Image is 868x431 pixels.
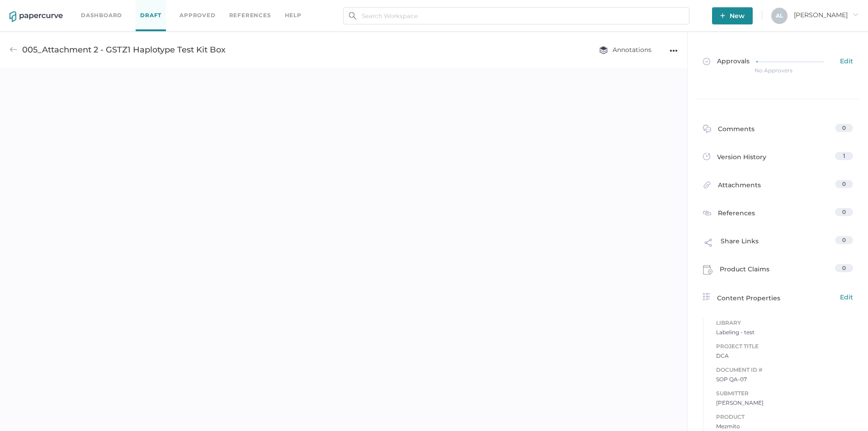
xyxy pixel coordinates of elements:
[840,57,853,67] span: Edit
[703,125,711,135] img: comment-icon.4fbda5a2.svg
[698,48,859,83] a: ApprovalsEdit
[703,236,853,253] a: Share Links0
[703,124,755,138] div: Comments
[842,237,846,243] span: 0
[703,265,713,275] img: claims-icon.71597b81.svg
[179,10,215,20] a: Approved
[703,58,710,65] img: approved-grey.341b8de9.svg
[703,152,766,165] div: Version History
[703,152,853,165] a: Version History1
[703,293,710,300] img: content-properties-icon.34d20aed.svg
[703,292,853,303] a: Content PropertiesEdit
[703,180,853,194] a: Attachments0
[840,292,853,302] span: Edit
[716,388,853,398] span: Submitter
[703,208,755,220] div: References
[670,44,678,57] div: ●●●
[703,292,853,303] div: Content Properties
[712,7,753,24] button: New
[716,351,853,360] span: DCA
[703,264,769,278] div: Product Claims
[9,46,18,54] img: back-arrow-grey.72011ae3.svg
[703,264,853,278] a: Product Claims0
[599,46,651,54] span: Annotations
[716,318,853,328] span: Library
[716,341,853,351] span: Project Title
[349,12,356,19] img: search.bf03fe8b.svg
[703,209,711,217] img: reference-icon.cd0ee6a9.svg
[843,152,845,159] span: 1
[590,41,660,58] button: Annotations
[703,236,759,253] div: Share Links
[716,398,853,407] span: [PERSON_NAME]
[842,208,846,215] span: 0
[716,375,853,384] span: SOP QA-07
[703,57,750,67] span: Approvals
[842,265,846,271] span: 0
[703,153,710,162] img: versions-icon.ee5af6b0.svg
[720,7,745,24] span: New
[852,11,859,18] i: arrow_right
[22,41,226,58] div: 005_Attachment 2 - GSTZ1 Haplotype Test Kit Box
[81,10,122,20] a: Dashboard
[842,124,846,131] span: 0
[794,11,859,19] span: [PERSON_NAME]
[716,328,853,337] span: Labeling - test
[703,124,853,138] a: Comments0
[599,46,608,54] img: annotation-layers.cc6d0e6b.svg
[9,11,63,22] img: papercurve-logo-colour.7244d18c.svg
[716,412,853,422] span: Product
[703,208,853,220] a: References0
[229,10,271,20] a: References
[703,181,711,191] img: attachments-icon.0dd0e375.svg
[703,180,761,194] div: Attachments
[716,422,853,431] span: Mezmito
[716,365,853,375] span: Document ID #
[285,10,302,20] div: help
[703,237,714,251] img: share-link-icon.af96a55c.svg
[842,180,846,187] span: 0
[343,7,689,24] input: Search Workspace
[776,12,783,19] span: A L
[720,13,725,18] img: plus-white.e19ec114.svg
